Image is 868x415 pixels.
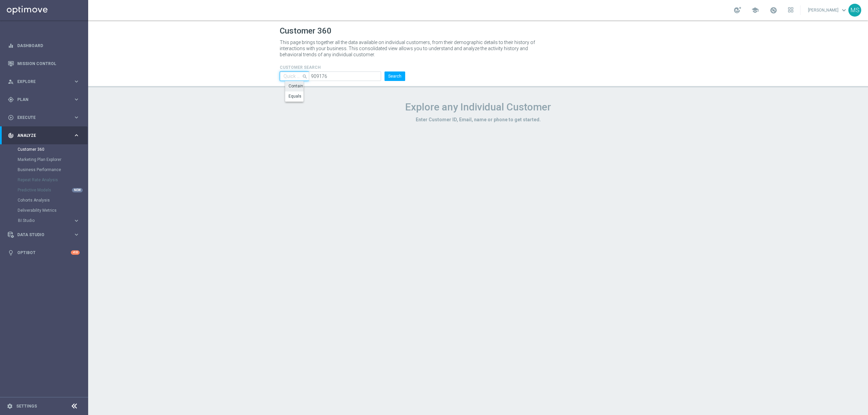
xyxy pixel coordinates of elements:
[17,55,80,72] a: Mission Control
[8,232,73,238] div: Data Studio
[751,6,759,14] span: school
[7,79,80,84] button: person_search Explore keyboard_arrow_right
[18,165,87,175] div: Business Performance
[17,244,71,262] a: Optibot
[8,43,14,49] i: equalizer
[18,167,71,172] a: Business Performance
[7,133,80,138] button: track_changes Analyze keyboard_arrow_right
[280,71,309,81] input: Contains
[8,132,14,139] i: track_changes
[73,78,80,85] i: keyboard_arrow_right
[7,403,13,409] i: settings
[280,26,676,36] h1: Customer 360
[289,93,301,99] div: Equals
[280,101,676,113] h1: Explore any Individual Customer
[302,72,308,80] i: search
[848,4,861,17] div: MS
[18,198,71,203] a: Cohorts Analysis
[17,98,73,102] span: Plan
[807,5,848,15] a: [PERSON_NAME]keyboard_arrow_down
[72,188,83,192] div: NEW
[7,115,80,120] button: play_circle_outline Execute keyboard_arrow_right
[18,218,80,223] button: BI Studio keyboard_arrow_right
[17,116,73,120] span: Execute
[18,185,87,195] div: Predictive Models
[8,244,80,262] div: Optibot
[7,61,80,66] button: Mission Control
[309,71,381,81] input: Enter CID, Email, name or phone
[7,97,80,102] button: gps_fixed Plan keyboard_arrow_right
[71,250,80,255] div: +10
[289,83,305,89] div: Contains
[16,404,37,408] a: Settings
[73,114,80,121] i: keyboard_arrow_right
[8,97,73,103] div: Plan
[8,97,14,103] i: gps_fixed
[18,157,71,162] a: Marketing Plan Explorer
[840,6,848,14] span: keyboard_arrow_down
[18,219,66,223] span: BI Studio
[285,81,314,91] div: Press SPACE to deselect this row.
[18,205,87,215] div: Deliverability Metrics
[73,231,80,238] i: keyboard_arrow_right
[17,80,73,84] span: Explore
[18,175,87,185] div: Repeat Rate Analysis
[8,115,14,121] i: play_circle_outline
[18,208,71,213] a: Deliverability Metrics
[280,39,541,58] p: This page brings together all the data available on individual customers, from their demographic ...
[18,219,73,223] div: BI Studio
[73,132,80,139] i: keyboard_arrow_right
[73,96,80,103] i: keyboard_arrow_right
[384,71,405,81] button: Search
[18,144,87,154] div: Customer 360
[280,117,676,123] h3: Enter Customer ID, Email, name or phone to get started.
[18,154,87,165] div: Marketing Plan Explorer
[280,65,405,70] h4: CUSTOMER SEARCH
[73,217,80,224] i: keyboard_arrow_right
[8,55,80,72] div: Mission Control
[8,250,14,256] i: lightbulb
[18,215,87,226] div: BI Studio
[8,79,73,85] div: Explore
[285,91,314,102] div: Press SPACE to select this row.
[7,232,80,237] button: Data Studio keyboard_arrow_right
[17,37,80,55] a: Dashboard
[8,79,14,85] i: person_search
[17,233,73,237] span: Data Studio
[17,133,73,138] span: Analyze
[8,132,73,139] div: Analyze
[18,147,71,152] a: Customer 360
[8,37,80,55] div: Dashboard
[7,250,80,255] button: lightbulb Optibot +10
[18,195,87,205] div: Cohorts Analysis
[8,115,73,121] div: Execute
[7,43,80,48] button: equalizer Dashboard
